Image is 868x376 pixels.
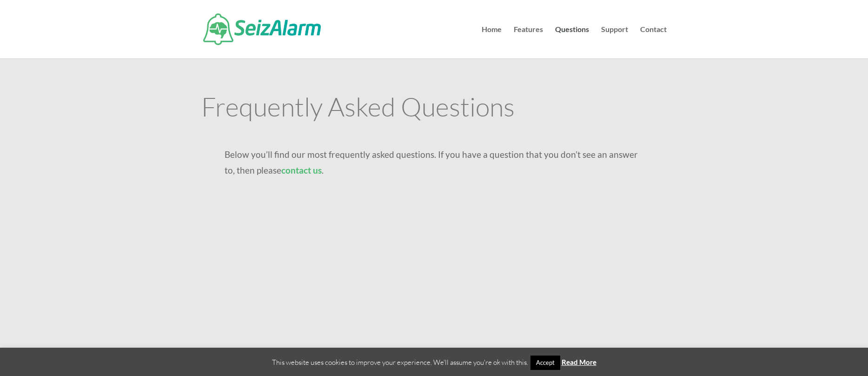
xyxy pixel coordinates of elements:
[601,26,628,58] a: Support
[203,13,321,45] img: SeizAlarm
[562,358,596,366] a: Read More
[201,93,667,124] h1: Frequently Asked Questions
[482,26,502,58] a: Home
[281,165,322,175] a: contact us
[555,26,589,58] a: Questions
[272,358,596,367] span: This website uses cookies to improve your experience. We'll assume you're ok with this.
[514,26,543,58] a: Features
[530,356,560,370] a: Accept
[640,26,667,58] a: Contact
[225,147,643,178] p: Below you’ll find our most frequently asked questions. If you have a question that you don’t see ...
